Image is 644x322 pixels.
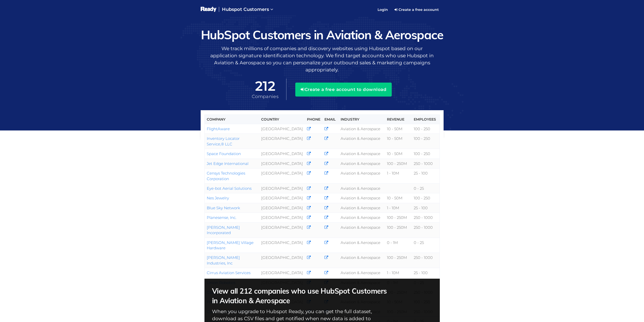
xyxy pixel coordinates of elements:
[259,213,305,222] td: [GEOGRAPHIC_DATA]
[412,149,440,159] td: 100 - 250
[385,168,412,184] td: 1 - 10M
[222,7,269,12] span: Hubspot Customers
[412,134,440,149] td: 100 - 250
[385,222,412,238] td: 100 - 250M
[375,3,391,16] a: Login
[207,205,240,210] a: Blue Sky Network
[339,203,385,213] td: Aviation & Aerospace
[259,168,305,184] td: [GEOGRAPHIC_DATA]
[207,196,229,200] a: Nes Jewelry
[259,268,305,278] td: [GEOGRAPHIC_DATA]
[385,238,412,253] td: 0 - 1M
[259,184,305,193] td: [GEOGRAPHIC_DATA]
[385,203,412,213] td: 1 - 10M
[252,94,279,99] span: Companies
[412,184,440,193] td: 0 - 25
[339,124,385,134] td: Aviation & Aerospace
[412,268,440,278] td: 25 - 100
[339,253,385,268] td: Aviation & Aerospace
[385,268,412,278] td: 1 - 10M
[207,171,245,181] a: Censys Technologies Corporation
[385,193,412,203] td: 10 - 50M
[339,168,385,184] td: Aviation & Aerospace
[207,126,230,131] a: FlightAware
[305,115,322,124] th: Phone
[339,222,385,238] td: Aviation & Aerospace
[391,6,442,14] a: Create a free account
[385,124,412,134] td: 10 - 50M
[412,278,440,287] td: 0 - 25
[412,124,440,134] td: 100 - 250
[412,203,440,213] td: 25 - 100
[412,222,440,238] td: 250 - 1000
[412,238,440,253] td: 0 - 25
[212,286,392,306] h2: View all 212 companies who use HubSpot Customers in Aviation & Aerospace
[339,238,385,253] td: Aviation & Aerospace
[259,253,305,268] td: [GEOGRAPHIC_DATA]
[259,238,305,253] td: [GEOGRAPHIC_DATA]
[339,159,385,168] td: Aviation & Aerospace
[207,255,240,265] a: [PERSON_NAME] Industries, Inc
[259,159,305,168] td: [GEOGRAPHIC_DATA]
[259,193,305,203] td: [GEOGRAPHIC_DATA]
[259,115,305,124] th: Country
[339,115,385,124] th: Industry
[259,124,305,134] td: [GEOGRAPHIC_DATA]
[204,115,259,124] th: Company
[385,149,412,159] td: 10 - 50M
[259,222,305,238] td: [GEOGRAPHIC_DATA]
[378,7,388,12] span: Login
[207,151,241,156] a: Space Foundation
[207,240,254,250] a: [PERSON_NAME] Village Hardware
[207,215,236,220] a: Planesense, Inc.
[259,203,305,213] td: [GEOGRAPHIC_DATA]
[385,213,412,222] td: 100 - 250M
[322,115,339,124] th: Email
[252,79,279,93] span: 212
[412,193,440,203] td: 100 - 250
[201,45,444,73] p: We track millions of companies and discovery websites using Hubspot based on our application sign...
[207,136,240,146] a: Inventory Locator Service,® LLC
[259,134,305,149] td: [GEOGRAPHIC_DATA]
[385,134,412,149] td: 10 - 50M
[412,213,440,222] td: 250 - 1000
[385,115,412,124] th: Revenue
[201,28,444,42] h1: HubSpot Customers in Aviation & Aerospace
[412,168,440,184] td: 25 - 100
[259,149,305,159] td: [GEOGRAPHIC_DATA]
[339,278,385,287] td: Aviation & Aerospace
[295,83,392,96] button: Create a free account to download
[339,268,385,278] td: Aviation & Aerospace
[207,225,240,235] a: [PERSON_NAME] Incorporated
[385,278,412,287] td: 0 - 1M
[339,134,385,149] td: Aviation & Aerospace
[207,186,252,191] a: Eye-bot Aerial Solutions
[259,278,305,287] td: [GEOGRAPHIC_DATA]
[412,115,440,124] th: Employees
[339,184,385,193] td: Aviation & Aerospace
[339,193,385,203] td: Aviation & Aerospace
[412,253,440,268] td: 250 - 1000
[339,213,385,222] td: Aviation & Aerospace
[412,159,440,168] td: 250 - 1000
[207,161,248,166] a: Jet Edge International
[385,159,412,168] td: 100 - 250M
[207,270,251,275] a: Cirrus Aviation Services
[201,6,217,13] img: logo
[339,149,385,159] td: Aviation & Aerospace
[385,253,412,268] td: 100 - 250M
[219,3,276,17] a: Hubspot Customers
